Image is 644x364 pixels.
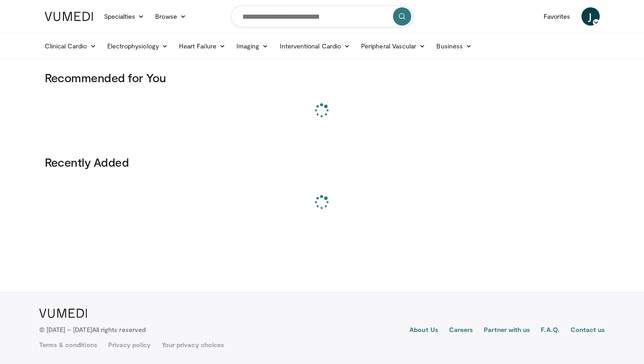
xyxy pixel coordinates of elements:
[39,340,97,349] a: Terms & conditions
[39,309,87,318] img: VuMedi Logo
[45,12,93,21] img: VuMedi Logo
[92,326,146,333] span: All rights reserved
[99,7,150,26] a: Specialties
[173,37,231,55] a: Heart Failure
[409,325,438,336] a: About Us
[538,7,576,26] a: Favorites
[108,340,151,349] a: Privacy policy
[356,37,431,55] a: Peripheral Vascular
[150,7,192,26] a: Browse
[39,37,102,55] a: Clinical Cardio
[541,325,559,336] a: F.A.Q.
[581,7,600,26] a: J
[231,5,414,27] input: Search topics, interventions
[45,70,600,85] h3: Recommended for You
[45,155,600,169] h3: Recently Added
[431,37,477,55] a: Business
[102,37,173,55] a: Electrophysiology
[274,37,356,55] a: Interventional Cardio
[162,340,224,349] a: Your privacy choices
[484,325,530,336] a: Partner with us
[571,325,605,336] a: Contact us
[39,325,146,334] p: © [DATE] – [DATE]
[449,325,473,336] a: Careers
[231,37,274,55] a: Imaging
